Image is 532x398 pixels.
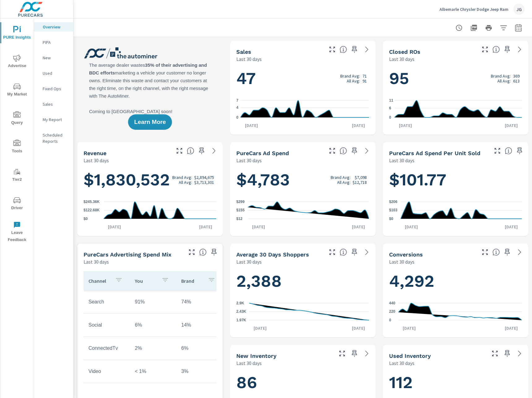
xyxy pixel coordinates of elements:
[2,111,32,126] span: Query
[236,115,238,120] text: 0
[497,22,510,34] button: Apply Filters
[468,22,480,34] button: "Export Report to PDF"
[502,44,512,54] span: Save this to your personalized report
[389,301,395,305] text: 440
[513,4,525,15] div: JG
[34,69,73,78] div: Used
[389,309,395,314] text: 220
[395,122,416,129] p: [DATE]
[130,317,176,333] td: 6%
[176,364,223,379] td: 3%
[34,99,73,109] div: Sales
[199,248,207,256] span: This table looks at how you compare to the amount of budget you spend per channel as opposed to y...
[327,146,337,156] button: Make Fullscreen
[389,157,414,164] p: Last 30 days
[236,169,369,190] h1: $4,783
[389,55,414,63] p: Last 30 days
[187,147,194,155] span: Total sales revenue over the selected date range. [Source: This data is sourced from the dealer’s...
[236,258,262,265] p: Last 30 days
[363,78,367,83] p: 91
[350,349,359,358] span: Save this to your personalized report
[34,22,73,32] div: Overview
[43,39,68,45] p: PIPA
[84,200,100,204] text: $245.36K
[389,98,393,103] text: 11
[389,271,522,292] h1: 4,292
[340,147,347,155] span: Total cost of media for all PureCars channels for the selected dealership group over the selected...
[389,318,391,322] text: 0
[337,180,350,185] p: All Avg:
[88,278,110,284] p: Channel
[179,180,192,185] p: All Avg:
[500,325,522,331] p: [DATE]
[497,78,511,83] p: All Avg:
[84,258,109,265] p: Last 30 days
[84,251,171,258] h5: PureCars Advertising Spend Mix
[389,150,480,156] h5: PureCars Ad Spend Per Unit Sold
[236,200,245,204] text: $299
[236,55,262,63] p: Last 30 days
[43,132,68,144] p: Scheduled Reports
[362,146,372,156] a: See more details in report
[176,294,223,310] td: 74%
[348,325,369,331] p: [DATE]
[236,359,262,367] p: Last 30 days
[84,294,130,310] td: Search
[363,74,367,78] p: 71
[43,24,68,30] p: Overview
[84,169,217,190] h1: $1,830,532
[84,317,130,333] td: Social
[492,248,500,256] span: The number of dealer-specified goals completed by a visitor. [Source: This data is provided by th...
[236,157,262,164] p: Last 30 days
[236,301,244,305] text: 2.9K
[248,224,269,230] p: [DATE]
[84,208,100,213] text: $122.68K
[236,217,242,221] text: $12
[236,98,238,103] text: 7
[492,146,502,156] button: Make Fullscreen
[176,317,223,333] td: 14%
[350,247,359,257] span: Save this to your personalized report
[347,78,360,83] p: All Avg:
[236,372,369,393] h1: 86
[398,325,420,331] p: [DATE]
[34,130,73,146] div: Scheduled Reports
[353,180,367,185] p: $12,718
[2,221,32,243] span: Leave Feedback
[362,247,372,257] a: See more details in report
[2,83,32,98] span: My Market
[500,224,522,230] p: [DATE]
[500,122,522,129] p: [DATE]
[236,353,277,359] h5: New Inventory
[389,200,397,204] text: $206
[350,146,359,156] span: Save this to your personalized report
[513,74,520,78] p: 369
[505,147,512,155] span: Average cost of advertising per each vehicle sold at the dealer over the selected date range. The...
[340,248,347,256] span: A rolling 30 day total of daily Shoppers on the dealership website, averaged over the selected da...
[130,364,176,379] td: < 1%
[176,341,223,356] td: 6%
[389,68,522,89] h1: 95
[249,325,271,331] p: [DATE]
[84,150,106,156] h5: Revenue
[515,349,525,358] a: See more details in report
[128,114,172,130] button: Learn More
[337,349,347,358] button: Make Fullscreen
[389,258,414,265] p: Last 30 days
[43,101,68,107] p: Sales
[194,175,214,180] p: $2,894,675
[389,217,393,221] text: $0
[389,169,522,190] h1: $101.77
[340,74,360,78] p: Brand Avg:
[362,349,372,358] a: See more details in report
[104,224,125,230] p: [DATE]
[389,359,414,367] p: Last 30 days
[209,146,219,156] a: See more details in report
[43,70,68,76] p: Used
[512,22,525,34] button: Select Date Range
[2,26,32,41] span: PURE Insights
[84,364,130,379] td: Video
[135,278,157,284] p: You
[2,168,32,183] span: Tier2
[34,53,73,62] div: New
